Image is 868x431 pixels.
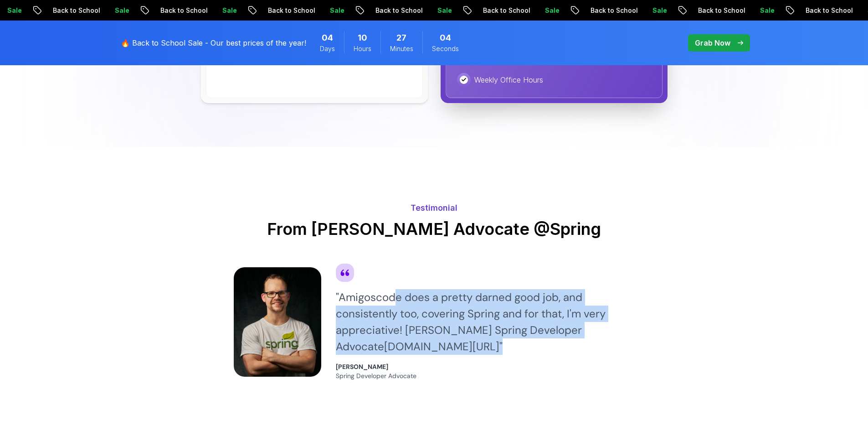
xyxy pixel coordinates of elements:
p: Back to School [689,6,751,15]
img: testimonial image [234,267,321,377]
span: 4 Seconds [440,31,451,44]
p: Back to School [367,6,429,15]
span: Days [320,44,335,53]
p: Sale [429,6,458,15]
p: Sale [214,6,243,15]
a: [DOMAIN_NAME][URL] [384,339,499,353]
span: Spring Developer Advocate [336,372,416,380]
p: Back to School [474,6,536,15]
div: " Amigoscode does a pretty darned good job, and consistently too, covering Spring and for that, I... [336,289,635,355]
p: Sale [536,6,565,15]
span: Minutes [390,44,413,53]
span: Hours [354,44,371,53]
a: [PERSON_NAME] Spring Developer Advocate [336,362,416,380]
p: Sale [751,6,781,15]
p: Sale [644,6,673,15]
span: 4 Days [322,31,333,44]
p: Weekly Office Hours [474,74,543,85]
p: Testimonial [234,202,635,214]
p: Sale [321,6,350,15]
span: Seconds [432,44,459,53]
p: Back to School [582,6,644,15]
p: Back to School [259,6,321,15]
p: Back to School [44,6,106,15]
h2: From [PERSON_NAME] Advocate @Spring [234,220,635,238]
p: Sale [106,6,135,15]
p: Grab Now [695,37,730,48]
p: Back to School [797,6,859,15]
span: 10 Hours [358,31,367,44]
strong: [PERSON_NAME] [336,363,388,371]
span: 27 Minutes [396,31,406,44]
p: Back to School [152,6,214,15]
p: 🔥 Back to School Sale - Our best prices of the year! [121,37,306,48]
